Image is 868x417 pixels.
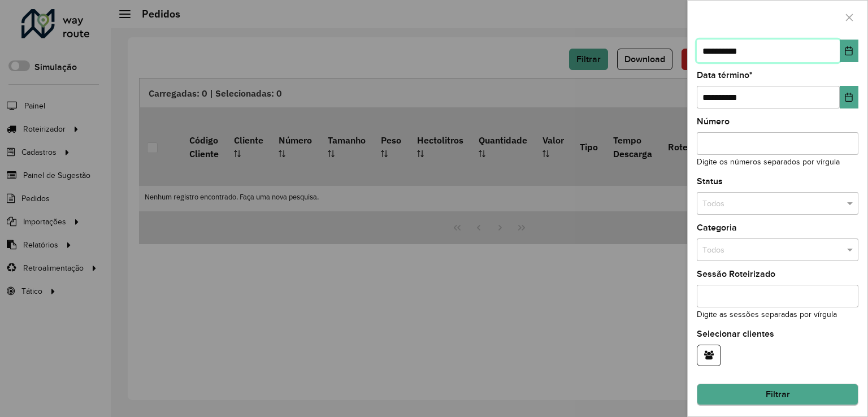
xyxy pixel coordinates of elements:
[840,86,858,108] button: Choose Date
[697,175,723,188] label: Status
[840,40,858,62] button: Choose Date
[697,327,774,341] label: Selecionar clientes
[697,267,775,281] label: Sessão Roteirizado
[697,310,837,319] small: Digite as sessões separadas por vírgula
[697,221,737,234] label: Categoria
[697,115,730,128] label: Número
[697,158,840,166] small: Digite os números separados por vírgula
[697,68,753,82] label: Data término
[697,384,858,405] button: Filtrar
